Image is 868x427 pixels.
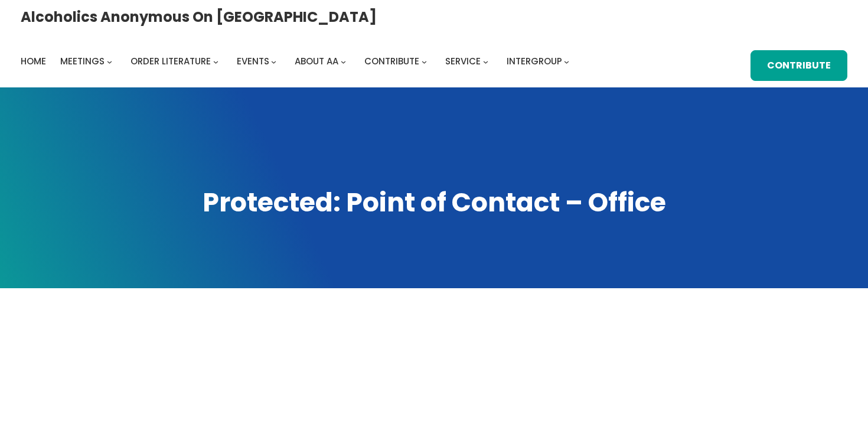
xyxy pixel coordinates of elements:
span: Intergroup [507,55,562,67]
a: About AA [295,53,338,70]
span: Home [21,55,46,67]
a: Events [237,53,269,70]
button: Service submenu [483,58,488,64]
a: Service [445,53,481,70]
a: Contribute [364,53,419,70]
button: Contribute submenu [422,58,427,64]
button: Order Literature submenu [213,58,218,64]
h1: Protected: Point of Contact – Office [21,185,847,220]
nav: Intergroup [21,53,573,70]
button: Intergroup submenu [564,58,569,64]
span: Order Literature [130,55,211,67]
a: Intergroup [507,53,562,70]
span: About AA [295,55,338,67]
span: Events [237,55,269,67]
span: Meetings [60,55,105,67]
button: About AA submenu [341,58,346,64]
span: Contribute [364,55,419,67]
a: Home [21,53,46,70]
a: Alcoholics Anonymous on [GEOGRAPHIC_DATA] [21,4,377,30]
a: Contribute [750,50,847,81]
a: Meetings [60,53,105,70]
button: Events submenu [271,58,276,64]
button: Meetings submenu [107,58,112,64]
span: Service [445,55,481,67]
